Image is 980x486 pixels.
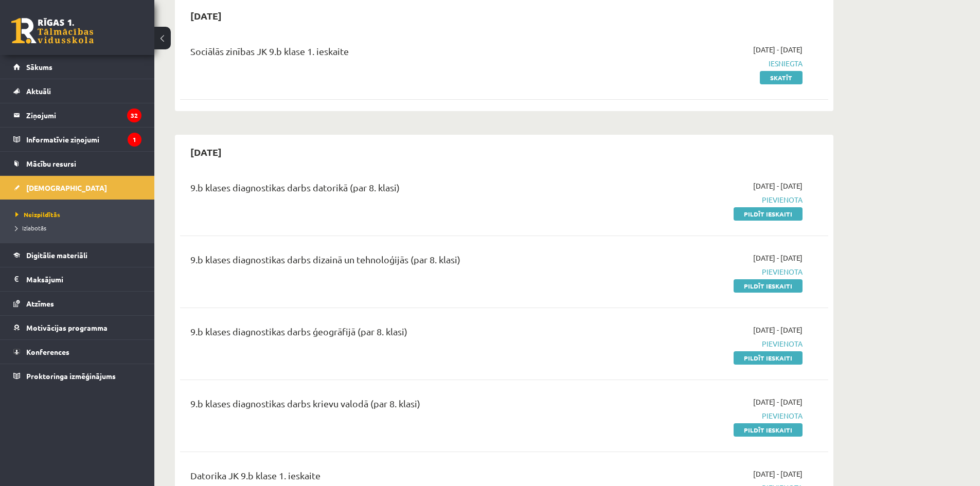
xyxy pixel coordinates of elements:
span: Mācību resursi [26,159,76,168]
span: Pievienota [609,338,803,349]
i: 1 [128,133,141,147]
span: Izlabotās [15,224,46,232]
a: Pildīt ieskaiti [734,423,803,437]
legend: Maksājumi [26,267,141,291]
span: Pievienota [609,410,803,421]
a: Aktuāli [13,79,141,103]
span: [DATE] - [DATE] [753,181,803,191]
span: Digitālie materiāli [26,250,87,260]
a: Maksājumi [13,267,141,291]
div: 9.b klases diagnostikas darbs ģeogrāfijā (par 8. klasi) [190,325,593,344]
span: Aktuāli [26,86,51,96]
span: Motivācijas programma [26,323,108,332]
span: Konferences [26,347,69,356]
a: Digitālie materiāli [13,243,141,267]
a: Informatīvie ziņojumi1 [13,128,141,151]
span: [DATE] - [DATE] [753,325,803,335]
a: Pildīt ieskaiti [734,351,803,365]
div: Sociālās zinības JK 9.b klase 1. ieskaite [190,44,593,63]
span: Atzīmes [26,299,54,308]
span: [DEMOGRAPHIC_DATA] [26,183,107,192]
a: Motivācijas programma [13,316,141,339]
span: Pievienota [609,194,803,205]
span: [DATE] - [DATE] [753,44,803,55]
a: Neizpildītās [15,210,144,219]
div: 9.b klases diagnostikas darbs dizainā un tehnoloģijās (par 8. klasi) [190,253,593,272]
a: Proktoringa izmēģinājums [13,364,141,388]
div: 9.b klases diagnostikas darbs krievu valodā (par 8. klasi) [190,397,593,416]
h2: [DATE] [180,140,232,164]
a: Pildīt ieskaiti [734,279,803,293]
span: Sākums [26,62,52,71]
span: [DATE] - [DATE] [753,253,803,263]
h2: [DATE] [180,4,232,28]
a: Izlabotās [15,223,144,232]
span: Neizpildītās [15,210,60,219]
span: Pievienota [609,266,803,277]
span: [DATE] - [DATE] [753,469,803,479]
a: Skatīt [760,71,803,84]
a: [DEMOGRAPHIC_DATA] [13,176,141,200]
legend: Ziņojumi [26,103,141,127]
a: Atzīmes [13,292,141,315]
span: Iesniegta [609,58,803,69]
div: 9.b klases diagnostikas darbs datorikā (par 8. klasi) [190,181,593,200]
a: Pildīt ieskaiti [734,207,803,221]
a: Konferences [13,340,141,364]
legend: Informatīvie ziņojumi [26,128,141,151]
a: Rīgas 1. Tālmācības vidusskola [11,18,94,44]
i: 32 [127,109,141,122]
a: Ziņojumi32 [13,103,141,127]
a: Sākums [13,55,141,79]
a: Mācību resursi [13,152,141,175]
span: Proktoringa izmēģinājums [26,371,116,381]
span: [DATE] - [DATE] [753,397,803,407]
